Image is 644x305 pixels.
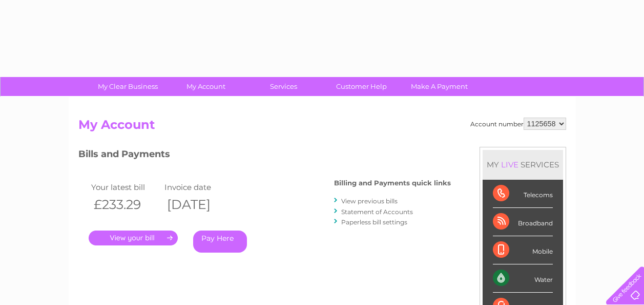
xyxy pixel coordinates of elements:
a: My Clear Business [86,77,170,96]
div: Telecoms [493,180,553,208]
td: Your latest bill [89,180,162,194]
a: Services [241,77,326,96]
div: Account number [470,118,566,130]
a: Statement of Accounts [341,208,413,216]
div: Water [493,264,553,293]
h3: Bills and Payments [78,147,451,165]
a: . [89,231,178,245]
h4: Billing and Payments quick links [334,179,451,187]
th: [DATE] [162,194,236,215]
div: Broadband [493,208,553,236]
a: Make A Payment [397,77,482,96]
th: £233.29 [89,194,162,215]
a: My Account [163,77,248,96]
div: Mobile [493,236,553,264]
h2: My Account [78,118,566,137]
a: Customer Help [319,77,404,96]
a: Pay Here [193,231,247,253]
div: MY SERVICES [483,150,563,179]
a: Paperless bill settings [341,218,407,226]
td: Invoice date [162,180,236,194]
a: View previous bills [341,197,398,205]
div: LIVE [499,160,521,169]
